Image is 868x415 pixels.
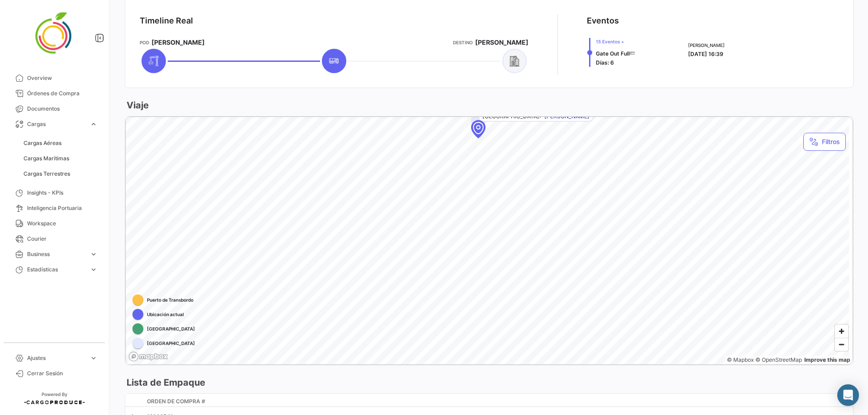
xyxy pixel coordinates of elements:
[7,231,101,247] a: Courier
[147,311,184,318] span: Ubicación actual
[27,189,98,197] span: Insights - KPIs
[24,170,70,178] span: Cargas Terrestres
[140,14,193,27] div: Timeline Real
[90,266,98,274] span: expand_more
[147,340,195,347] span: [GEOGRAPHIC_DATA]
[125,376,205,389] h3: Lista de Empaque
[803,133,846,151] button: Filtros
[147,397,205,406] span: Orden de Compra #
[27,354,86,362] span: Ajustes
[837,384,859,406] div: Abrir Intercom Messenger
[7,216,101,231] a: Workspace
[804,356,850,363] a: Map feedback
[27,89,98,98] span: Órdenes de Compra
[7,201,101,216] a: Inteligencia Portuaria
[90,250,98,258] span: expand_more
[143,394,849,410] datatable-header-cell: Orden de Compra #
[755,356,802,363] a: OpenStreetMap
[475,38,528,47] span: [PERSON_NAME]
[7,86,101,101] a: Órdenes de Compra
[27,266,86,274] span: Estadísticas
[7,101,101,117] a: Documentos
[7,70,101,86] a: Overview
[471,120,486,138] div: Map marker
[20,167,101,181] a: Cargas Terrestres
[126,117,849,365] canvas: Map
[27,120,86,128] span: Cargas
[90,120,98,128] span: expand_more
[147,296,193,303] span: Puerto de Transbordo
[835,338,848,351] span: Zoom out
[27,219,98,228] span: Workspace
[20,136,101,150] a: Cargas Aéreas
[140,39,149,46] app-card-info-title: POD
[27,204,98,212] span: Inteligencia Portuaria
[688,51,723,57] span: [DATE] 16:39
[727,356,754,363] a: Mapbox
[596,38,635,45] span: 15 Eventos +
[32,11,77,56] img: 4ff2da5d-257b-45de-b8a4-5752211a35e0.png
[835,325,848,338] button: Zoom in
[27,235,98,243] span: Courier
[688,42,725,49] span: [PERSON_NAME]
[835,338,848,351] button: Zoom out
[27,250,86,258] span: Business
[128,351,168,362] a: Mapbox logo
[596,59,614,66] span: Días: 6
[24,154,69,163] span: Cargas Marítimas
[596,50,630,57] span: Gate Out Full
[24,139,61,147] span: Cargas Aéreas
[147,325,195,332] span: [GEOGRAPHIC_DATA]
[27,105,98,113] span: Documentos
[7,185,101,201] a: Insights - KPIs
[453,39,473,46] app-card-info-title: Destino
[151,38,205,47] span: [PERSON_NAME]
[20,152,101,165] a: Cargas Marítimas
[125,99,149,112] h3: Viaje
[27,74,98,82] span: Overview
[90,354,98,362] span: expand_more
[27,369,98,378] span: Cerrar Sesión
[587,14,619,27] div: Eventos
